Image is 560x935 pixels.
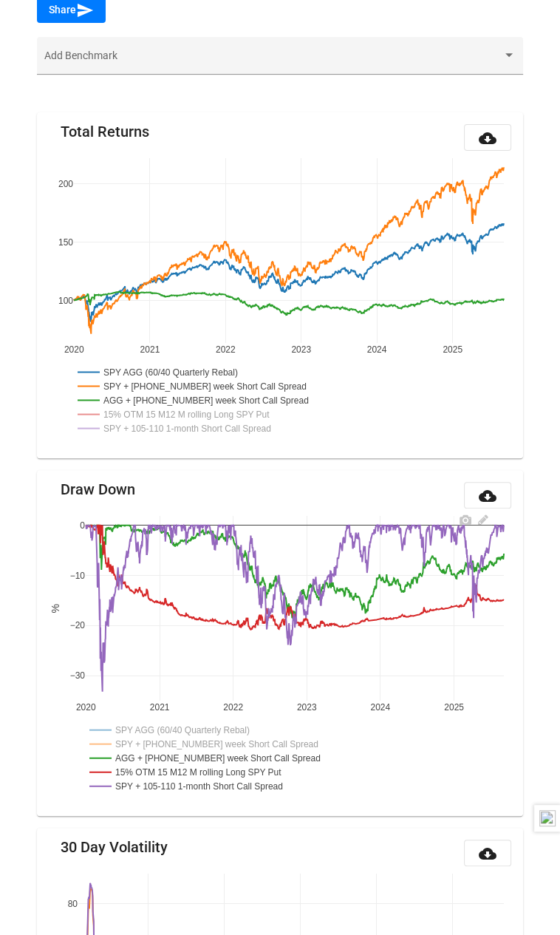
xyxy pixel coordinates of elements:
[479,845,496,863] mat-icon: cloud_download
[49,4,94,16] span: Share
[61,124,149,139] mat-card-title: Total Returns
[479,129,496,147] mat-icon: cloud_download
[61,840,168,854] mat-card-title: 30 Day Volatility
[61,482,135,497] mat-card-title: Draw Down
[76,1,94,19] mat-icon: send
[479,487,496,505] mat-icon: cloud_download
